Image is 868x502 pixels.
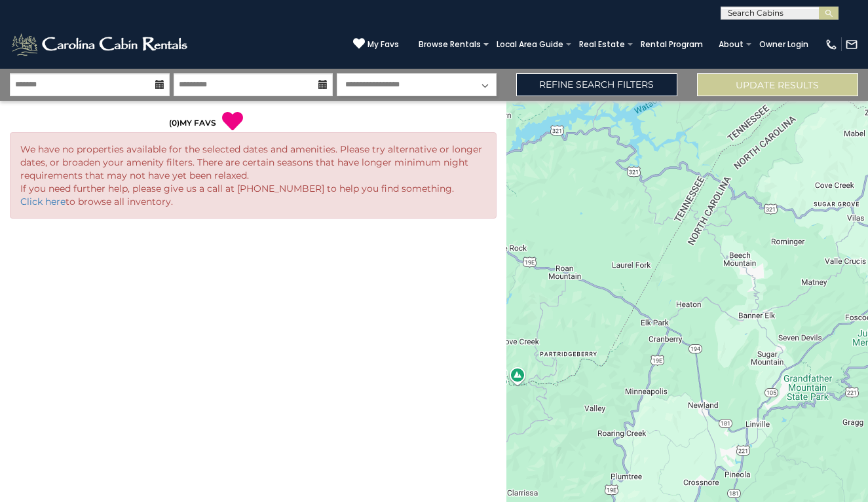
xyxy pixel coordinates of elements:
button: Update Results [697,73,858,96]
a: (0)MY FAVS [169,118,216,128]
a: Real Estate [573,35,632,54]
a: Browse Rentals [412,35,487,54]
span: 0 [172,118,177,128]
img: mail-regular-white.png [845,38,858,51]
a: Local Area Guide [490,35,570,54]
a: About [712,35,750,54]
img: White-1-2.png [10,31,191,58]
img: phone-regular-white.png [825,38,838,51]
a: My Favs [353,37,399,51]
a: Refine Search Filters [516,73,677,96]
span: ( ) [169,118,179,128]
span: My Favs [368,39,399,50]
a: Rental Program [634,35,709,54]
a: Owner Login [753,35,815,54]
a: Click here [20,196,66,207]
p: We have no properties available for the selected dates and amenities. Please try alternative or l... [20,143,486,208]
